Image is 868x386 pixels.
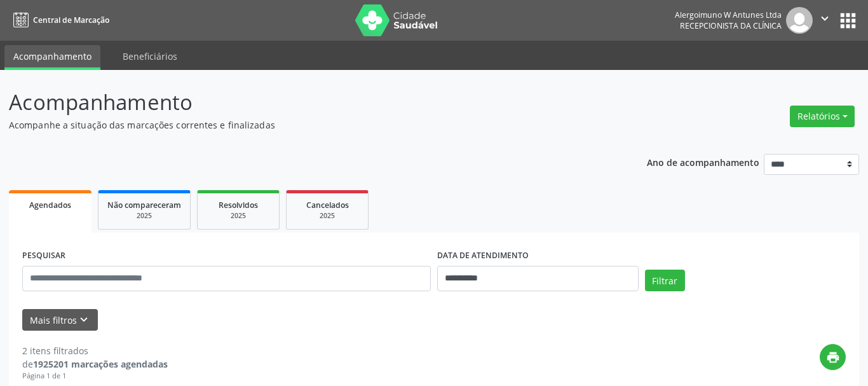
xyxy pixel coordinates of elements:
a: Acompanhamento [4,45,100,70]
span: Agendados [29,200,71,210]
p: Acompanhe a situação das marcações correntes e finalizadas [9,118,604,132]
div: 2025 [107,211,181,221]
span: Resolvidos [219,200,258,210]
i: keyboard_arrow_down [77,313,91,327]
p: Acompanhamento [9,86,604,118]
i: print [826,350,840,364]
label: DATA DE ATENDIMENTO [437,246,529,266]
span: Central de Marcação [33,15,109,25]
div: de [22,357,168,371]
span: Recepcionista da clínica [680,20,782,31]
div: Página 1 de 1 [22,371,168,382]
div: 2025 [295,211,359,221]
label: PESQUISAR [22,246,65,266]
div: 2025 [207,211,270,221]
button: apps [837,10,859,32]
i:  [818,11,832,25]
strong: 1925201 marcações agendadas [33,358,168,370]
img: img [786,7,813,34]
div: Alergoimuno W Antunes Ltda [675,10,782,20]
a: Central de Marcação [9,10,109,31]
p: Ano de acompanhamento [647,154,759,170]
span: Não compareceram [107,200,181,210]
button: Mais filtroskeyboard_arrow_down [22,309,98,331]
button: Filtrar [645,270,685,291]
button:  [813,7,837,34]
div: 2 itens filtrados [22,344,168,357]
button: print [820,344,846,370]
span: Cancelados [306,200,349,210]
a: Beneficiários [114,45,186,67]
button: Relatórios [790,106,855,127]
